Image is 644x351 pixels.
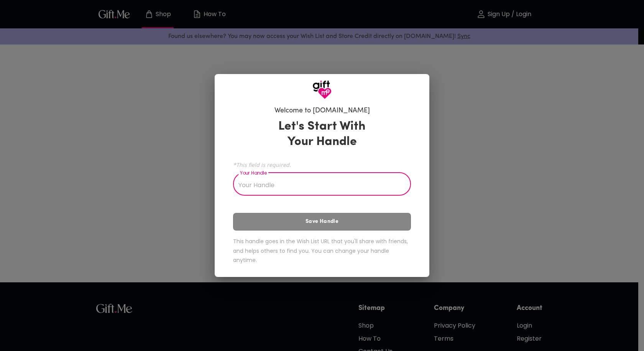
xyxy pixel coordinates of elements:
[233,174,402,196] input: Your Handle
[233,237,411,265] h6: This handle goes in the Wish List URL that you'll share with friends, and helps others to find yo...
[233,161,411,168] span: *This field is required.
[269,119,375,150] h3: Let's Start With Your Handle
[274,106,370,115] h6: Welcome to [DOMAIN_NAME]
[312,80,332,99] img: GiftMe Logo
